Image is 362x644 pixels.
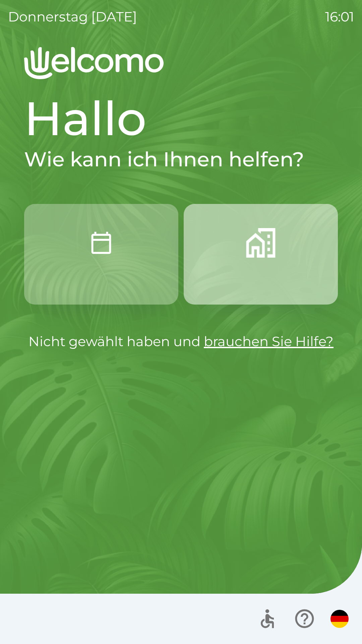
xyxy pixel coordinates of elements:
[330,610,349,628] img: de flag
[204,333,334,350] a: brauchen Sie Hilfe?
[24,331,338,352] p: Nicht gewählt haben und
[325,7,354,27] p: 16:01
[246,228,276,258] img: b27049de-0b2f-40e4-9c03-fd08ed06dc8a.png
[86,228,116,258] img: 5e2e28c1-c202-46ef-a5d1-e3942d4b9552.png
[8,7,137,27] p: Donnerstag [DATE]
[24,147,338,172] h2: Wie kann ich Ihnen helfen?
[24,47,338,79] img: Logo
[24,90,338,147] h1: Hallo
